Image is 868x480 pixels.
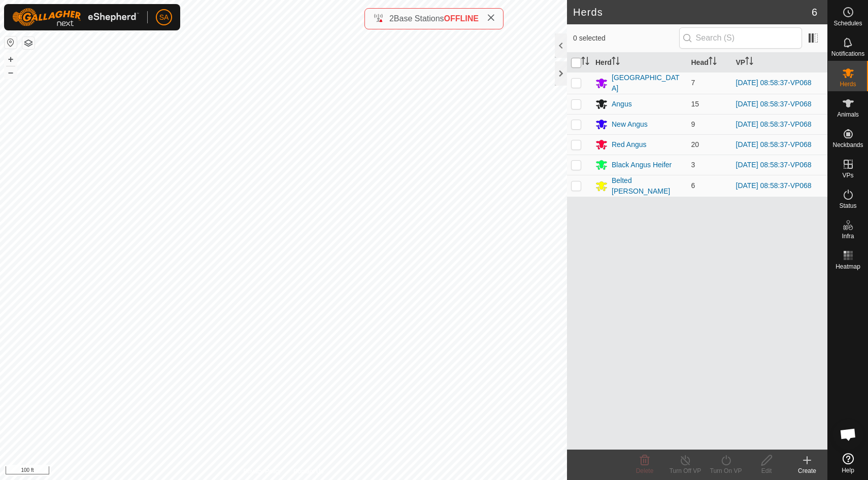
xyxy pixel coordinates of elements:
[837,112,859,118] span: Animals
[573,6,812,18] h2: Herds
[833,419,863,450] div: Open chat
[736,181,812,190] a: [DATE] 08:58:37-VP068
[706,466,746,475] div: Turn On VP
[833,20,862,26] span: Schedules
[573,33,679,44] span: 0 selected
[836,264,860,270] span: Heatmap
[842,233,854,239] span: Infra
[736,79,812,87] a: [DATE] 08:58:37-VP068
[691,120,695,128] span: 9
[612,119,648,130] div: New Angus
[12,8,139,26] img: Gallagher Logo
[394,14,444,23] span: Base Stations
[444,14,479,23] span: OFFLINE
[828,449,868,477] a: Help
[687,53,732,72] th: Head
[612,99,632,109] div: Angus
[612,72,683,94] div: [GEOGRAPHIC_DATA]
[831,51,864,57] span: Notifications
[842,172,853,178] span: VPs
[679,27,802,49] input: Search (S)
[5,36,17,49] button: Reset Map
[839,203,856,209] span: Status
[732,53,828,72] th: VP
[745,58,753,66] p-sorticon: Activate to sort
[612,58,620,66] p-sorticon: Activate to sort
[159,12,169,23] span: SA
[612,160,672,170] div: Black Angus Heifer
[665,466,706,475] div: Turn Off VP
[691,140,699,149] span: 20
[736,100,812,108] a: [DATE] 08:58:37-VP068
[736,120,812,128] a: [DATE] 08:58:37-VP068
[581,58,589,66] p-sorticon: Activate to sort
[709,58,717,66] p-sorticon: Activate to sort
[691,79,695,87] span: 7
[22,37,35,49] button: Map Layers
[389,14,394,23] span: 2
[812,5,817,20] span: 6
[5,66,17,79] button: –
[691,100,699,108] span: 15
[591,53,687,72] th: Herd
[691,161,695,169] span: 3
[736,140,812,149] a: [DATE] 08:58:37-VP068
[787,466,827,475] div: Create
[842,467,854,473] span: Help
[840,81,856,87] span: Herds
[636,467,654,474] span: Delete
[612,175,683,197] div: Belted [PERSON_NAME]
[293,467,323,476] a: Contact Us
[243,467,281,476] a: Privacy Policy
[5,53,17,65] button: +
[612,139,647,150] div: Red Angus
[736,161,812,169] a: [DATE] 08:58:37-VP068
[832,142,863,148] span: Neckbands
[691,181,695,190] span: 6
[746,466,787,475] div: Edit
